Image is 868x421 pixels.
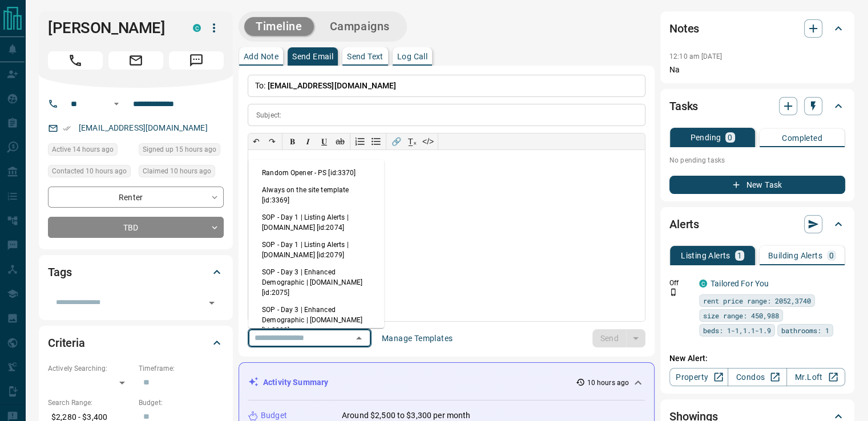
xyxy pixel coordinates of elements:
[248,372,645,393] div: Activity Summary10 hours ago
[318,17,401,36] button: Campaigns
[336,137,345,146] s: ab
[786,368,845,386] a: Mr.Loft
[256,110,281,120] p: Subject:
[669,15,845,42] div: Notes
[292,52,333,60] p: Send Email
[321,137,327,146] span: 𝐔
[169,51,224,70] span: Message
[690,133,721,141] p: Pending
[248,236,384,264] li: SOP - Day 1 | Listing Alerts | [DOMAIN_NAME] [id:2079]
[681,252,730,260] p: Listing Alerts
[48,398,133,408] p: Search Range:
[669,19,699,38] h2: Notes
[768,252,822,260] p: Building Alerts
[268,81,397,90] span: [EMAIL_ADDRESS][DOMAIN_NAME]
[347,52,383,60] p: Send Text
[669,278,692,288] p: Off
[244,52,278,60] p: Add Note
[351,330,367,346] button: Close
[710,279,769,288] a: Tailored For You
[587,378,629,388] p: 10 hours ago
[48,217,224,238] div: TBD
[79,123,208,132] a: [EMAIL_ADDRESS][DOMAIN_NAME]
[248,181,384,209] li: Always on the site template [id:3369]
[375,329,459,347] button: Manage Templates
[110,97,123,111] button: Open
[139,143,224,159] div: Mon Oct 13 2025
[248,264,384,301] li: SOP - Day 3 | Enhanced Demographic | [DOMAIN_NAME] [id:2075]
[48,187,224,208] div: Renter
[388,133,404,149] button: 🔗
[669,211,845,238] div: Alerts
[669,215,699,233] h2: Alerts
[669,92,845,120] div: Tasks
[143,144,216,155] span: Signed up 15 hours ago
[669,288,677,296] svg: Push Notification Only
[781,325,829,336] span: bathrooms: 1
[143,165,211,177] span: Claimed 10 hours ago
[48,334,85,352] h2: Criteria
[263,377,328,388] p: Activity Summary
[332,133,348,149] button: ab
[737,252,742,260] p: 1
[244,17,314,36] button: Timeline
[48,165,133,181] div: Tue Oct 14 2025
[248,133,264,149] button: ↶
[193,24,201,32] div: condos.ca
[248,164,384,181] li: Random Opener - PS [id:3370]
[52,144,114,155] span: Active 14 hours ago
[316,133,332,149] button: 𝐔
[300,133,316,149] button: 𝑰
[139,363,224,374] p: Timeframe:
[669,64,845,76] p: Na
[48,363,133,374] p: Actively Searching:
[63,124,71,132] svg: Email Verified
[48,263,71,281] h2: Tags
[248,209,384,236] li: SOP - Day 1 | Listing Alerts | [DOMAIN_NAME] [id:2074]
[669,176,845,194] button: New Task
[669,152,845,169] p: No pending tasks
[48,329,224,357] div: Criteria
[284,133,300,149] button: 𝐁
[669,52,722,60] p: 12:10 am [DATE]
[728,368,786,386] a: Condos
[139,165,224,181] div: Tue Oct 14 2025
[48,51,103,70] span: Call
[669,368,728,386] a: Property
[669,353,845,365] p: New Alert:
[404,133,420,149] button: T̲ₓ
[48,143,133,159] div: Mon Oct 13 2025
[699,280,707,288] div: condos.ca
[264,133,280,149] button: ↷
[248,75,645,97] p: To:
[368,133,384,149] button: Bullet list
[703,310,779,321] span: size range: 450,988
[204,295,220,311] button: Open
[52,165,127,177] span: Contacted 10 hours ago
[420,133,436,149] button: </>
[829,252,834,260] p: 0
[139,398,224,408] p: Budget:
[397,52,427,60] p: Log Call
[48,258,224,286] div: Tags
[782,134,822,142] p: Completed
[703,295,811,306] span: rent price range: 2052,3740
[248,301,384,339] li: SOP - Day 3 | Enhanced Demographic | [DOMAIN_NAME] [id:2080]
[728,133,732,141] p: 0
[592,329,645,347] div: split button
[352,133,368,149] button: Numbered list
[703,325,771,336] span: beds: 1-1,1.1-1.9
[48,19,176,37] h1: [PERSON_NAME]
[108,51,163,70] span: Email
[669,97,698,115] h2: Tasks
